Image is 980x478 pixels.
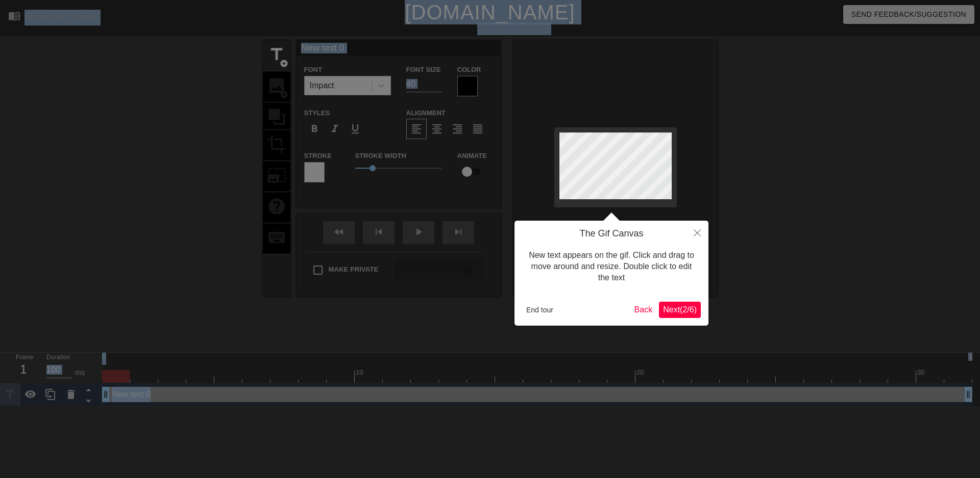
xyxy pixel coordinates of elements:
div: New text appears on the gif. Click and drag to move around and resize. Double click to edit the text [522,240,701,294]
h4: The Gif Canvas [522,228,701,240]
button: End tour [522,302,557,317]
span: Next ( 2 / 6 ) [663,305,697,314]
button: Next [659,302,701,318]
button: Close [686,221,708,244]
button: Back [630,302,657,318]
